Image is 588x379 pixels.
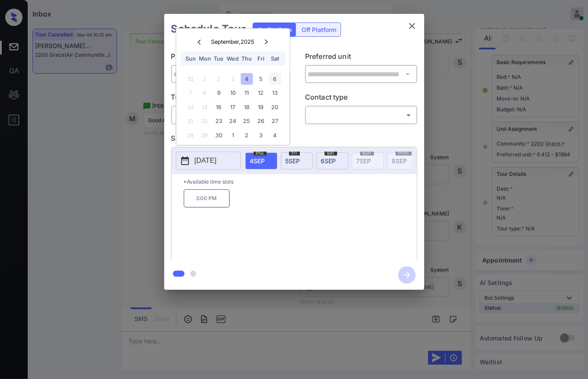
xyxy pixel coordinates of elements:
[305,92,417,106] p: Contact type
[241,87,253,99] div: Choose Thursday, September 11th, 2025
[199,73,211,85] div: Not available Monday, September 1st, 2025
[255,87,267,99] div: Choose Friday, September 12th, 2025
[185,73,196,85] div: Not available Sunday, August 31st, 2025
[241,53,253,65] div: Thu
[173,108,281,122] div: In Person
[176,152,241,170] button: [DATE]
[213,73,224,85] div: Not available Tuesday, September 2nd, 2025
[269,130,281,141] div: Choose Saturday, October 4th, 2025
[199,130,211,141] div: Not available Monday, September 29th, 2025
[289,150,300,155] span: fri
[255,53,267,65] div: Fri
[213,87,224,99] div: Choose Tuesday, September 9th, 2025
[199,87,211,99] div: Not available Monday, September 8th, 2025
[227,73,239,85] div: Not available Wednesday, September 3rd, 2025
[241,115,253,127] div: Choose Thursday, September 25th, 2025
[227,87,239,99] div: Choose Wednesday, September 10th, 2025
[213,115,224,127] div: Choose Tuesday, September 23rd, 2025
[250,157,265,165] span: 4 SEP
[199,53,211,65] div: Mon
[213,53,224,65] div: Tue
[253,23,296,36] div: On Platform
[297,23,341,36] div: Off Platform
[185,87,196,99] div: Not available Sunday, September 7th, 2025
[227,53,239,65] div: Wed
[213,130,224,141] div: Choose Tuesday, September 30th, 2025
[171,92,283,106] p: Tour type
[227,115,239,127] div: Choose Wednesday, September 24th, 2025
[325,150,337,155] span: sat
[199,101,211,113] div: Not available Monday, September 15th, 2025
[241,73,253,85] div: Choose Thursday, September 4th, 2025
[255,101,267,113] div: Choose Friday, September 19th, 2025
[269,53,281,65] div: Sat
[227,130,239,141] div: Choose Wednesday, October 1st, 2025
[185,101,196,113] div: Not available Sunday, September 14th, 2025
[269,101,281,113] div: Choose Saturday, September 20th, 2025
[179,72,287,142] div: month 2025-09
[269,87,281,99] div: Choose Saturday, September 13th, 2025
[185,130,196,141] div: Not available Sunday, September 28th, 2025
[269,73,281,85] div: Choose Saturday, September 6th, 2025
[255,130,267,141] div: Choose Friday, October 3rd, 2025
[185,115,196,127] div: Not available Sunday, September 21st, 2025
[184,174,417,189] p: *Available time slots
[171,133,417,147] p: Select slot
[286,157,300,165] span: 5 SEP
[393,264,421,286] button: btn-next
[269,115,281,127] div: Choose Saturday, September 27th, 2025
[164,14,253,44] h2: Schedule Tour
[184,189,230,207] p: 3:00 PM
[253,150,266,155] span: thu
[241,130,253,141] div: Choose Thursday, October 2nd, 2025
[213,101,224,113] div: Choose Tuesday, September 16th, 2025
[321,157,336,165] span: 6 SEP
[227,101,239,113] div: Choose Wednesday, September 17th, 2025
[403,17,421,35] button: close
[199,115,211,127] div: Not available Monday, September 22nd, 2025
[241,101,253,113] div: Choose Thursday, September 18th, 2025
[171,51,283,65] p: Preferred community
[255,115,267,127] div: Choose Friday, September 26th, 2025
[245,152,277,169] div: date-select
[185,53,196,65] div: Sun
[281,152,313,169] div: date-select
[255,73,267,85] div: Choose Friday, September 5th, 2025
[211,39,254,45] div: September , 2025
[195,155,217,166] p: [DATE]
[305,51,417,65] p: Preferred unit
[316,152,348,169] div: date-select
